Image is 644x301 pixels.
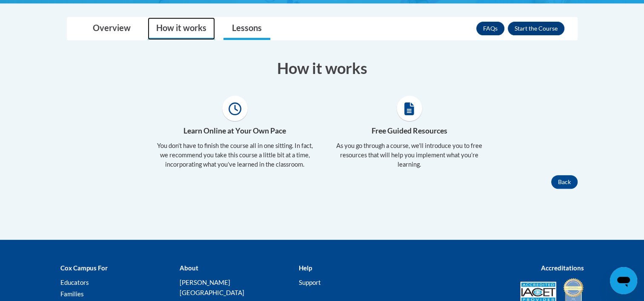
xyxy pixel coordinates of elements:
a: How it works [148,17,215,40]
b: About [179,264,198,272]
button: Enroll [508,22,564,35]
iframe: Button to launch messaging window [610,267,637,294]
a: Overview [84,17,139,40]
a: Families [60,290,84,298]
a: [PERSON_NAME][GEOGRAPHIC_DATA] [179,278,244,296]
b: Cox Campus For [60,264,108,272]
h3: How it works [67,57,578,79]
a: Support [298,278,321,286]
button: Back [551,175,578,189]
b: Help [298,264,312,272]
p: As you go through a course, we’ll introduce you to free resources that will help you implement wh... [329,141,490,169]
h4: Free Guided Resources [329,125,490,136]
a: Educators [60,278,89,286]
b: Accreditations [541,264,584,272]
a: FAQs [476,22,504,35]
a: Lessons [223,17,270,40]
h4: Learn Online at Your Own Pace [154,125,316,136]
p: You don’t have to finish the course all in one sitting. In fact, we recommend you take this cours... [154,141,316,169]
